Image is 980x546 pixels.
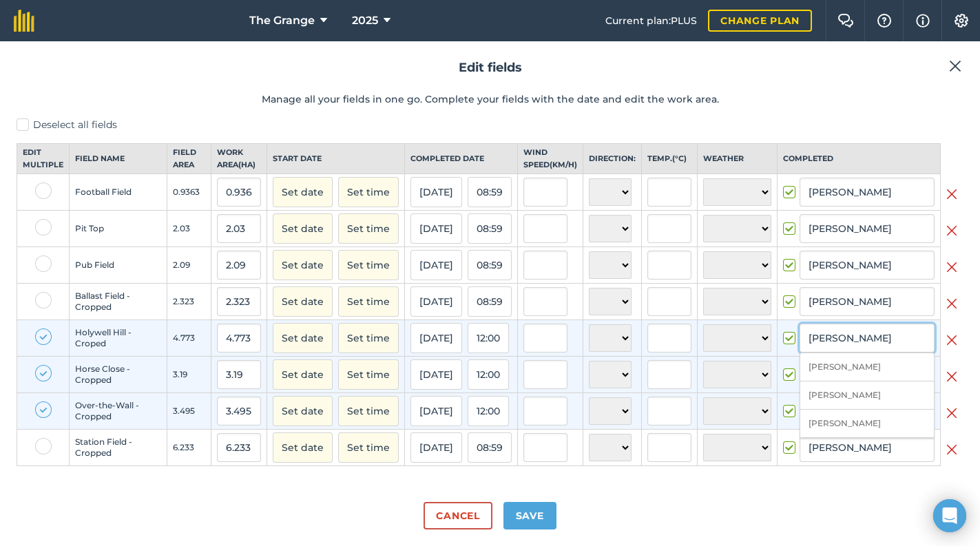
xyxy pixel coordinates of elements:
[167,430,211,466] td: 6.233
[946,405,957,421] img: svg+xml;base64,PHN2ZyB4bWxucz0iaHR0cDovL3d3dy53My5vcmcvMjAwMC9zdmciIHdpZHRoPSIyMiIgaGVpZ2h0PSIzMC...
[267,144,405,174] th: Start date
[167,174,211,211] td: 0.9363
[14,10,34,32] img: fieldmargin Logo
[468,396,509,426] button: 12:00
[338,432,399,463] button: Set time
[17,144,70,174] th: Edit multiple
[70,174,167,211] td: Football Field
[946,259,957,275] img: svg+xml;base64,PHN2ZyB4bWxucz0iaHR0cDovL3d3dy53My5vcmcvMjAwMC9zdmciIHdpZHRoPSIyMiIgaGVpZ2h0PSIzMC...
[410,396,462,426] button: [DATE]
[273,177,333,207] button: Set date
[167,144,211,174] th: Field Area
[338,213,399,244] button: Set time
[167,320,211,357] td: 4.773
[410,213,462,244] button: [DATE]
[410,177,462,207] button: [DATE]
[273,286,333,317] button: Set date
[273,432,333,463] button: Set date
[583,144,642,174] th: Direction:
[167,284,211,320] td: 2.323
[338,250,399,280] button: Set time
[70,211,167,247] td: Pit Top
[70,393,167,430] td: Over-the-Wall - Cropped
[605,13,697,28] span: Current plan : PLUS
[405,144,518,174] th: Completed date
[273,250,333,280] button: Set date
[946,368,957,385] img: svg+xml;base64,PHN2ZyB4bWxucz0iaHR0cDovL3d3dy53My5vcmcvMjAwMC9zdmciIHdpZHRoPSIyMiIgaGVpZ2h0PSIzMC...
[946,222,957,239] img: svg+xml;base64,PHN2ZyB4bWxucz0iaHR0cDovL3d3dy53My5vcmcvMjAwMC9zdmciIHdpZHRoPSIyMiIgaGVpZ2h0PSIzMC...
[946,332,957,348] img: svg+xml;base64,PHN2ZyB4bWxucz0iaHR0cDovL3d3dy53My5vcmcvMjAwMC9zdmciIHdpZHRoPSIyMiIgaGVpZ2h0PSIzMC...
[273,359,333,390] button: Set date
[273,396,333,426] button: Set date
[70,144,167,174] th: Field name
[410,432,462,463] button: [DATE]
[338,286,399,317] button: Set time
[211,144,267,174] th: Work area ( Ha )
[698,144,778,174] th: Weather
[70,247,167,284] td: Pub Field
[338,359,399,390] button: Set time
[338,396,399,426] button: Set time
[352,12,378,29] span: 2025
[70,320,167,357] td: Holywell Hill - Croped
[70,357,167,393] td: Horse Close - Cropped
[468,177,512,207] button: 08:59
[468,359,509,390] button: 12:00
[503,502,556,529] button: Save
[946,186,957,202] img: svg+xml;base64,PHN2ZyB4bWxucz0iaHR0cDovL3d3dy53My5vcmcvMjAwMC9zdmciIHdpZHRoPSIyMiIgaGVpZ2h0PSIzMC...
[424,502,492,529] button: Cancel
[876,14,893,28] img: A question mark icon
[468,432,512,463] button: 08:59
[273,323,333,353] button: Set date
[338,323,399,353] button: Set time
[946,441,957,458] img: svg+xml;base64,PHN2ZyB4bWxucz0iaHR0cDovL3d3dy53My5vcmcvMjAwMC9zdmciIHdpZHRoPSIyMiIgaGVpZ2h0PSIzMC...
[167,247,211,284] td: 2.09
[800,410,934,438] li: [PERSON_NAME]
[167,357,211,393] td: 3.19
[249,12,315,29] span: The Grange
[518,144,583,174] th: Wind speed ( km/h )
[708,10,812,32] a: Change plan
[273,213,333,244] button: Set date
[468,250,512,280] button: 08:59
[800,381,934,410] li: [PERSON_NAME]
[933,499,966,532] div: Open Intercom Messenger
[70,284,167,320] td: Ballast Field - Cropped
[837,14,854,28] img: Two speech bubbles overlapping with the left bubble in the forefront
[70,430,167,466] td: Station Field - Cropped
[167,211,211,247] td: 2.03
[338,177,399,207] button: Set time
[949,58,961,74] img: svg+xml;base64,PHN2ZyB4bWxucz0iaHR0cDovL3d3dy53My5vcmcvMjAwMC9zdmciIHdpZHRoPSIyMiIgaGVpZ2h0PSIzMC...
[410,323,462,353] button: [DATE]
[17,118,963,132] label: Deselect all fields
[946,295,957,312] img: svg+xml;base64,PHN2ZyB4bWxucz0iaHR0cDovL3d3dy53My5vcmcvMjAwMC9zdmciIHdpZHRoPSIyMiIgaGVpZ2h0PSIzMC...
[410,359,462,390] button: [DATE]
[468,323,509,353] button: 12:00
[410,286,462,317] button: [DATE]
[800,353,934,381] li: [PERSON_NAME]
[167,393,211,430] td: 3.495
[17,58,963,78] h2: Edit fields
[17,92,963,107] p: Manage all your fields in one go. Complete your fields with the date and edit the work area.
[953,14,970,28] img: A cog icon
[468,286,512,317] button: 08:59
[778,144,941,174] th: Completed
[642,144,698,174] th: Temp. ( ° C )
[468,213,512,244] button: 08:59
[410,250,462,280] button: [DATE]
[916,12,930,29] img: svg+xml;base64,PHN2ZyB4bWxucz0iaHR0cDovL3d3dy53My5vcmcvMjAwMC9zdmciIHdpZHRoPSIxNyIgaGVpZ2h0PSIxNy...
